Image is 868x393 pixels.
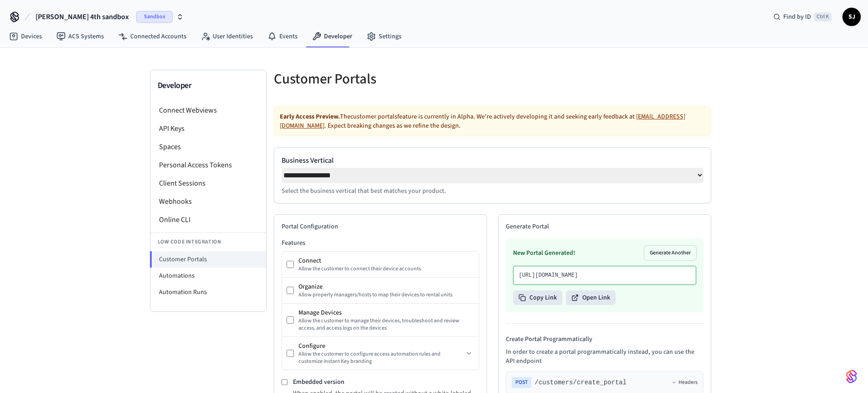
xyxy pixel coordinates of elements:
[671,379,698,386] button: Headers
[814,12,832,21] span: Ctrl K
[298,291,474,299] div: Allow property managers/hosts to map their devices to rental units
[194,28,260,45] a: User Identities
[298,265,474,273] div: Allow the customer to connect their device accounts
[298,256,474,265] div: Connect
[282,155,704,166] label: Business Vertical
[282,222,479,231] h2: Portal Configuration
[111,28,194,45] a: Connected Accounts
[36,11,129,22] span: [PERSON_NAME] 4th sandbox
[274,70,487,88] h5: Customer Portals
[150,251,266,268] li: Customer Portals
[2,28,49,45] a: Devices
[298,351,463,365] div: Allow the customer to configure access automation rules and customize Instant Key branding
[644,246,696,260] button: Generate Another
[843,9,860,25] span: SJ
[535,378,627,387] span: /customers/create_portal
[150,119,266,138] li: API Keys
[305,28,360,45] a: Developer
[513,290,562,305] button: Copy Link
[150,101,266,119] li: Connect Webviews
[150,156,266,174] li: Personal Access Tokens
[298,282,474,291] div: Organize
[846,369,857,384] img: SeamLogoGradient.69752ec5.svg
[282,238,479,248] h3: Features
[282,186,704,196] p: Select the business vertical that best matches your product.
[136,11,173,23] span: Sandbox
[298,317,474,332] div: Allow the customer to manage their devices, troubleshoot and review access, and access logs on th...
[150,233,266,251] li: Low Code Integration
[150,211,266,229] li: Online CLI
[842,8,861,26] button: SJ
[298,308,474,317] div: Manage Devices
[506,335,704,344] h4: Create Portal Programmatically
[274,106,711,136] div: The customer portals feature is currently in Alpha. We're actively developing it and seeking earl...
[513,248,575,258] h3: New Portal Generated!
[150,268,266,284] li: Automations
[566,290,616,305] button: Open Link
[512,377,531,388] span: POST
[506,222,704,231] h2: Generate Portal
[150,284,266,300] li: Automation Runs
[150,138,266,156] li: Spaces
[150,192,266,211] li: Webhooks
[360,28,409,45] a: Settings
[783,12,811,21] span: Find by ID
[298,341,463,351] div: Configure
[260,28,305,45] a: Events
[150,174,266,192] li: Client Sessions
[293,377,344,387] label: Embedded version
[158,79,259,92] h3: Developer
[506,347,704,366] p: In order to create a portal programmatically instead, you can use the API endpoint
[280,112,685,130] a: [EMAIL_ADDRESS][DOMAIN_NAME]
[280,112,340,121] strong: Early Access Preview.
[766,9,839,25] div: Find by IDCtrl K
[49,28,111,45] a: ACS Systems
[519,272,690,279] p: [URL][DOMAIN_NAME]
